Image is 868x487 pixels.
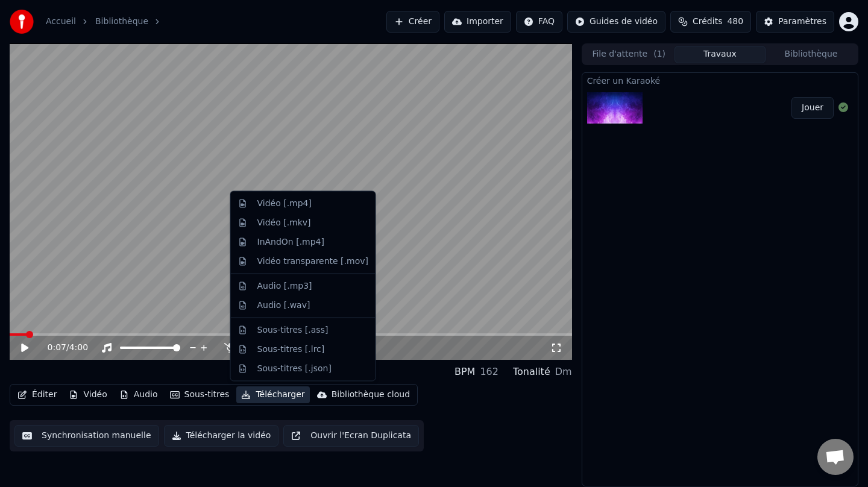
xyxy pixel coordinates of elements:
[675,46,766,63] button: Travaux
[164,425,279,447] button: Télécharger la vidéo
[454,365,475,379] div: BPM
[567,11,665,33] button: Guides de vidéo
[95,16,148,28] a: Bibliothèque
[13,386,61,403] button: Éditer
[69,342,88,354] span: 4:00
[236,386,309,403] button: Télécharger
[444,11,511,33] button: Importer
[756,11,834,33] button: Paramètres
[653,48,665,60] span: ( 1 )
[14,425,159,447] button: Synchronisation manuelle
[257,255,368,267] div: Vidéo transparente [.mov]
[64,386,112,403] button: Vidéo
[165,386,234,403] button: Sous-titres
[283,425,419,447] button: Ouvrir l'Ecran Duplicata
[46,16,168,28] nav: breadcrumb
[791,97,834,119] button: Jouer
[727,16,743,28] span: 480
[10,10,34,34] img: youka
[257,299,310,311] div: Audio [.wav]
[670,11,751,33] button: Crédits480
[257,236,325,248] div: InAndOn [.mp4]
[555,365,572,379] div: Dm
[115,386,163,403] button: Audio
[257,216,311,228] div: Vidéo [.mkv]
[257,362,332,374] div: Sous-titres [.json]
[513,365,550,379] div: Tonalité
[46,16,76,28] a: Accueil
[480,365,498,379] div: 162
[693,16,722,28] span: Crédits
[332,389,410,401] div: Bibliothèque cloud
[257,280,312,292] div: Audio [.mp3]
[48,342,77,354] div: /
[766,46,857,63] button: Bibliothèque
[516,11,562,33] button: FAQ
[257,324,329,336] div: Sous-titres [.ass]
[257,343,325,355] div: Sous-titres [.lrc]
[386,11,439,33] button: Créer
[48,342,66,354] span: 0:07
[778,16,826,28] div: Paramètres
[582,73,858,87] div: Créer un Karaoké
[583,46,675,63] button: File d'attente
[817,439,854,475] a: Ouvrir le chat
[257,198,312,210] div: Vidéo [.mp4]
